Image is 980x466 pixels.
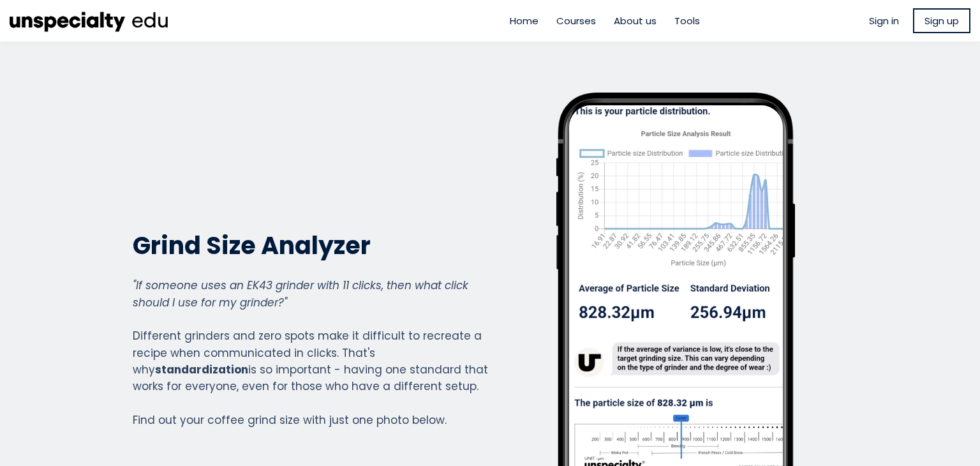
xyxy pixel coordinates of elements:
a: Sign up [913,8,970,33]
strong: standardization [155,362,248,377]
a: About us [614,13,657,28]
a: Courses [556,13,596,28]
a: Tools [674,13,700,28]
span: Sign up [924,13,959,28]
h2: Grind Size Analyzer [133,230,489,261]
a: Sign in [869,13,899,28]
a: Home [510,13,538,28]
div: Different grinders and zero spots make it difficult to recreate a recipe when communicated in cli... [133,277,489,428]
em: "If someone uses an EK43 grinder with 11 clicks, then what click should I use for my grinder?" [133,278,468,310]
img: ec8cb47d53a36d742fcbd71bcb90b6e6.png [10,6,169,35]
